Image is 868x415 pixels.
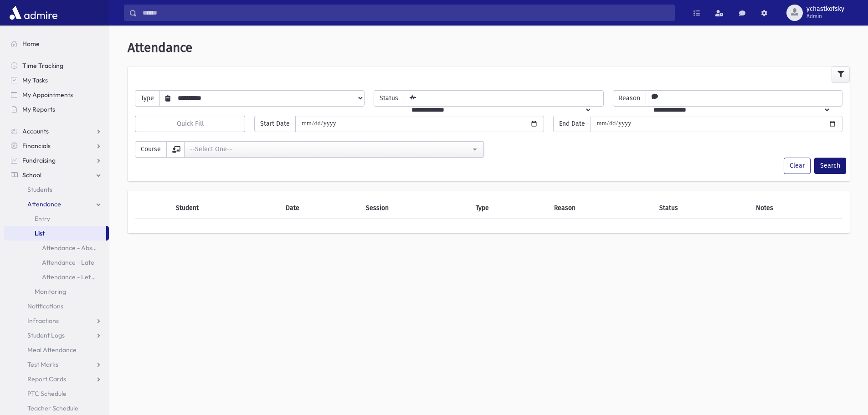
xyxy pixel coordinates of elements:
a: Attendance - Late [4,255,109,270]
span: End Date [553,116,591,132]
th: Date [280,198,360,219]
span: Status [374,90,404,107]
th: Type [470,198,549,219]
th: Student [170,198,280,219]
a: Time Tracking [4,58,109,73]
span: My Reports [22,105,55,113]
span: Home [22,40,40,48]
span: Monitoring [35,287,66,296]
th: Notes [750,198,842,219]
span: Quick Fill [177,120,204,128]
a: Attendance - Left Early [4,270,109,284]
span: List [35,229,45,237]
button: Clear [784,158,811,174]
button: --Select One-- [184,141,484,158]
a: Infractions [4,313,109,328]
a: Attendance - Absent [4,241,109,255]
a: Home [4,36,109,51]
a: Monitoring [4,284,109,299]
th: Reason [549,198,654,219]
span: Reason [613,90,646,107]
span: Attendance [27,200,61,208]
a: Student Logs [4,328,109,343]
span: My Tasks [22,76,48,84]
a: My Reports [4,102,109,117]
button: Search [814,158,846,174]
span: Student Logs [27,331,65,339]
a: Notifications [4,299,109,313]
th: Status [654,198,750,219]
span: PTC Schedule [27,389,67,398]
span: Attendance [128,40,192,55]
a: Entry [4,211,109,226]
span: Meal Attendance [27,346,77,354]
span: Admin [806,13,844,20]
a: Meal Attendance [4,343,109,357]
a: Report Cards [4,372,109,386]
span: Entry [35,215,50,223]
div: --Select One-- [190,144,471,154]
span: ychastkofsky [806,5,844,13]
span: Students [27,185,52,194]
span: Start Date [254,116,296,132]
span: Test Marks [27,360,58,369]
span: School [22,171,41,179]
a: Attendance [4,197,109,211]
span: Infractions [27,317,59,325]
a: School [4,168,109,182]
span: Type [135,90,160,107]
a: My Tasks [4,73,109,87]
span: Notifications [27,302,63,310]
input: Search [137,5,674,21]
a: Test Marks [4,357,109,372]
span: Fundraising [22,156,56,164]
a: Students [4,182,109,197]
a: PTC Schedule [4,386,109,401]
span: Accounts [22,127,49,135]
span: Teacher Schedule [27,404,78,412]
a: List [4,226,106,241]
button: Quick Fill [135,116,245,132]
span: Report Cards [27,375,66,383]
a: Financials [4,138,109,153]
a: Accounts [4,124,109,138]
img: AdmirePro [7,4,60,22]
a: Fundraising [4,153,109,168]
span: Financials [22,142,51,150]
span: Time Tracking [22,61,63,70]
span: My Appointments [22,91,73,99]
th: Session [360,198,470,219]
span: Course [135,141,167,158]
a: My Appointments [4,87,109,102]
